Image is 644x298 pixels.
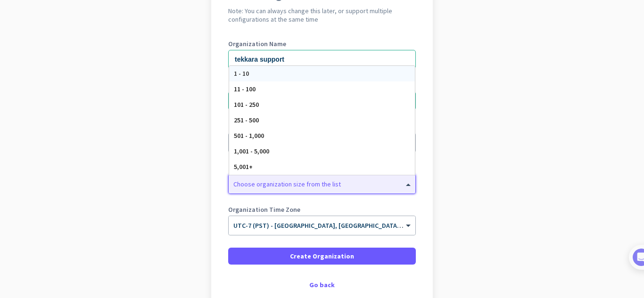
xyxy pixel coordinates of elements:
div: Go back [228,282,416,288]
span: 1 - 10 [234,69,249,78]
input: What is the name of your organization? [228,50,416,69]
span: Create Organization [290,251,354,261]
span: 5,001+ [234,162,253,171]
span: 101 - 250 [234,100,259,109]
button: Create Organization [228,248,416,265]
input: 201-555-0123 [228,91,416,110]
label: Organization Name [228,40,416,47]
label: Organization Time Zone [228,206,416,213]
span: 251 - 500 [234,116,259,124]
label: Organization Size (Optional) [228,165,416,171]
span: 11 - 100 [234,85,256,93]
div: Options List [229,66,415,175]
label: Phone Number [228,82,416,89]
span: 501 - 1,000 [234,131,264,140]
span: 1,001 - 5,000 [234,147,269,155]
label: Organization language [228,123,297,130]
h2: Note: You can always change this later, or support multiple configurations at the same time [228,7,416,24]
